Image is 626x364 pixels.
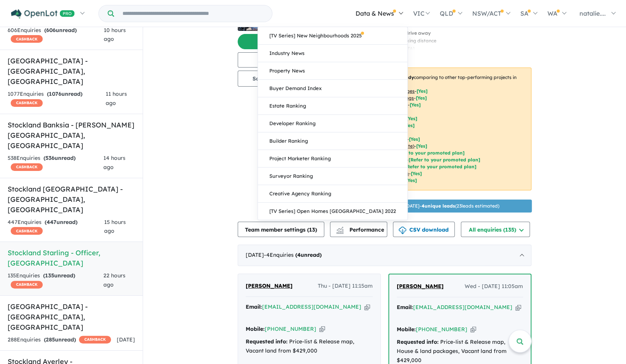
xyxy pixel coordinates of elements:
button: Sales Number:+61135263 [238,71,333,87]
h5: Stockland Starling - Officer , [GEOGRAPHIC_DATA] [8,248,135,268]
p: [DATE] - [DATE] - ( 23 leads estimated) [344,203,499,209]
a: [PERSON_NAME] [397,282,444,291]
a: Project Marketer Ranking [258,150,407,168]
p: - Officer Train Station a short drive away [341,29,494,37]
span: [Refer to your promoted plan] [405,164,476,169]
a: [TV Series] Open Homes [GEOGRAPHIC_DATA] 2022 [258,203,407,220]
img: download icon [399,227,406,234]
span: - 4 Enquir ies [264,251,322,258]
span: [Yes] [411,171,422,176]
button: Status:Selling Now [238,52,333,68]
a: Creative Agency Ranking [258,185,407,203]
h5: Stockland [GEOGRAPHIC_DATA] - [GEOGRAPHIC_DATA] , [GEOGRAPHIC_DATA] [8,184,135,215]
span: 11 hours ago [106,90,127,106]
strong: Requested info: [397,338,439,345]
h5: [GEOGRAPHIC_DATA] - [GEOGRAPHIC_DATA] , [GEOGRAPHIC_DATA] [8,56,135,87]
img: bar-chart.svg [336,229,344,234]
strong: Requested info: [246,338,288,345]
img: line-chart.svg [336,227,343,231]
button: CSV download [393,222,455,237]
span: [Refer to your promoted plan] [393,150,465,156]
span: 14 hours ago [103,155,126,171]
span: CASHBACK [11,163,43,171]
strong: Mobile: [246,325,265,332]
button: Copy [470,325,476,333]
span: CASHBACK [11,281,43,288]
span: [ Yes ] [409,136,420,142]
strong: ( unread) [43,155,76,161]
a: [PERSON_NAME] [246,282,293,291]
h5: Stockland Banksia - [PERSON_NAME][GEOGRAPHIC_DATA] , [GEOGRAPHIC_DATA] [8,120,135,151]
div: 135 Enquir ies [8,271,103,290]
a: [EMAIL_ADDRESS][DOMAIN_NAME] [262,303,361,310]
span: [ Yes ] [406,116,417,121]
span: [PERSON_NAME] [397,283,444,290]
span: CASHBACK [11,227,43,235]
h5: [GEOGRAPHIC_DATA] - [GEOGRAPHIC_DATA] , [GEOGRAPHIC_DATA] [8,301,135,332]
b: 4 unique leads [422,203,455,209]
button: Team member settings (13) [238,222,324,237]
button: Copy [364,303,370,311]
strong: Email: [397,304,413,311]
span: 135 [45,272,54,279]
strong: ( unread) [47,90,82,97]
div: [DATE] [238,245,531,266]
span: CASHBACK [11,99,43,107]
a: [PHONE_NUMBER] [416,326,467,333]
strong: ( unread) [295,251,322,258]
span: Wed - [DATE] 11:05am [465,282,523,291]
span: [Yes] [406,177,417,183]
input: Try estate name, suburb, builder or developer [116,5,270,22]
span: [ Yes ] [417,88,428,94]
a: Developer Ranking [258,115,407,132]
span: 15 hours ago [104,219,126,235]
span: [PERSON_NAME] [246,282,293,289]
div: 447 Enquir ies [8,218,104,236]
a: Estate Ranking [258,97,407,115]
a: [PHONE_NUMBER] [265,325,316,332]
strong: ( unread) [44,27,77,34]
span: [Yes] [416,143,427,149]
strong: ( unread) [45,219,77,225]
button: Copy [515,303,521,311]
span: 447 [47,219,56,225]
span: [ Yes ] [416,95,427,101]
div: 288 Enquir ies [8,335,111,345]
a: Builder Ranking [258,132,407,150]
div: Price-list & Release map, Vacant land from $429,000 [246,337,373,356]
span: CASHBACK [79,336,111,343]
span: Thu - [DATE] 11:15am [318,282,373,291]
span: 606 [46,27,56,34]
div: 1077 Enquir ies [8,90,106,108]
span: [ Yes ] [404,122,415,128]
a: [TV Series] New Neighbourhoods 2025 [258,27,407,45]
span: [DATE] [117,336,135,343]
strong: Mobile: [397,326,416,333]
button: Performance [330,222,387,237]
span: Performance [337,226,384,233]
span: 1076 [49,90,61,97]
button: Add images [238,34,333,49]
a: Industry News [258,45,407,62]
span: natalie.... [579,10,606,17]
strong: ( unread) [44,336,76,343]
span: 13 [309,226,315,233]
span: CASHBACK [11,35,43,43]
a: [EMAIL_ADDRESS][DOMAIN_NAME] [413,304,512,311]
a: Buyer Demand Index [258,80,407,97]
span: 4 [297,251,301,258]
a: Property News [258,62,407,80]
a: Surveyor Ranking [258,168,407,185]
strong: Email: [246,303,262,310]
div: 606 Enquir ies [8,26,104,44]
p: Your project is only comparing to other top-performing projects in your area: - - - - - - - - - -... [341,68,531,190]
p: - Multiple bus stops within walking distance [341,37,494,45]
span: 536 [45,155,55,161]
button: Copy [319,325,325,333]
strong: ( unread) [43,272,75,279]
span: [Refer to your promoted plan] [409,157,480,163]
img: Openlot PRO Logo White [11,9,75,19]
p: - Proposed [GEOGRAPHIC_DATA] [341,45,494,53]
div: 538 Enquir ies [8,154,103,172]
span: 285 [46,336,55,343]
